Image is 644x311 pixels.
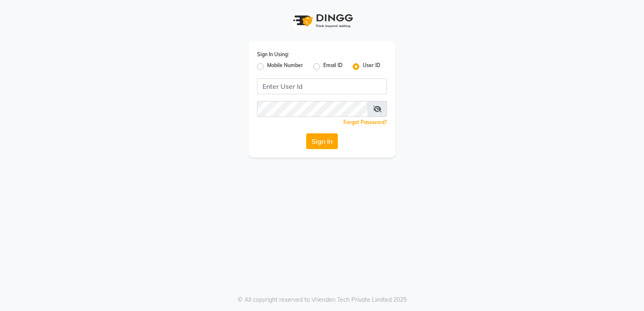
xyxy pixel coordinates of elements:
[257,101,368,117] input: Username
[323,62,343,72] label: Email ID
[363,62,380,72] label: User ID
[257,78,387,94] input: Username
[267,62,303,72] label: Mobile Number
[306,133,338,149] button: Sign In
[257,51,289,58] label: Sign In Using:
[288,8,356,33] img: logo1.svg
[343,119,387,125] a: Forgot Password?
